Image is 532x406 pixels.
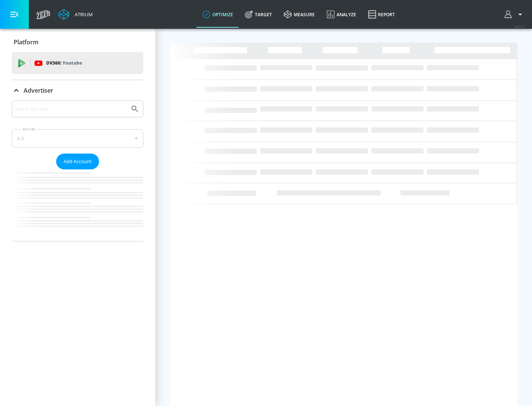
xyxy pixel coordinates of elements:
button: Add Account [56,154,99,169]
div: DV360: Youtube [12,52,143,74]
p: Platform [14,38,38,46]
label: Sort By [21,127,37,131]
input: Search by name [15,104,127,114]
p: Advertiser [24,86,53,94]
span: Add Account [64,157,92,166]
a: Atrium [58,9,93,20]
a: Target [239,1,278,28]
a: Report [362,1,401,28]
a: optimize [197,1,239,28]
div: Atrium [72,11,93,18]
a: measure [278,1,321,28]
div: Advertiser [12,100,143,241]
div: A-Z [12,129,143,148]
div: Advertiser [12,80,143,101]
p: Youtube [62,59,82,67]
p: DV360: [46,59,82,67]
nav: list of Advertiser [12,169,143,241]
a: Analyze [321,1,362,28]
div: Platform [12,32,143,52]
span: v 4.25.4 [514,24,525,28]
